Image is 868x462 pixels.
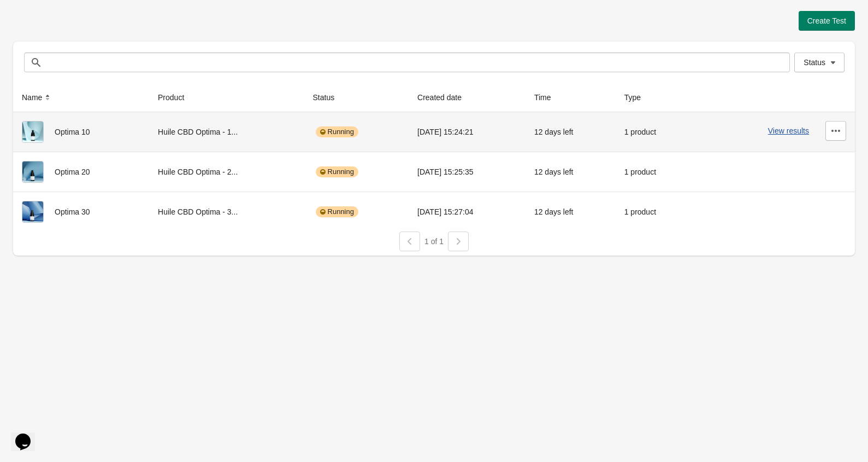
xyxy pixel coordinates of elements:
[620,88,656,107] button: Type
[17,88,57,107] button: Name
[807,16,846,25] span: Create Test
[534,161,607,183] div: 12 days left
[417,201,517,223] div: [DATE] 15:27:04
[624,161,686,183] div: 1 product
[158,161,296,183] div: Huile CBD Optima - 2...
[316,126,358,137] div: Running
[413,88,477,107] button: Created date
[55,207,90,216] span: Optima 30
[153,88,199,107] button: Product
[424,237,444,246] span: 1 of 1
[11,418,46,451] iframe: chat widget
[534,121,607,143] div: 12 days left
[55,168,90,176] span: Optima 20
[804,58,825,67] span: Status
[316,206,358,217] div: Running
[158,201,296,223] div: Huile CBD Optima - 3...
[309,88,350,107] button: Status
[316,166,358,177] div: Running
[794,53,845,72] button: Status
[417,121,517,143] div: [DATE] 15:24:21
[624,201,686,223] div: 1 product
[799,11,855,31] button: Create Test
[530,88,566,107] button: Time
[158,121,296,143] div: Huile CBD Optima - 1...
[534,201,607,223] div: 12 days left
[55,128,90,136] span: Optima 10
[417,161,517,183] div: [DATE] 15:25:35
[768,126,809,135] button: View results
[624,121,686,143] div: 1 product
